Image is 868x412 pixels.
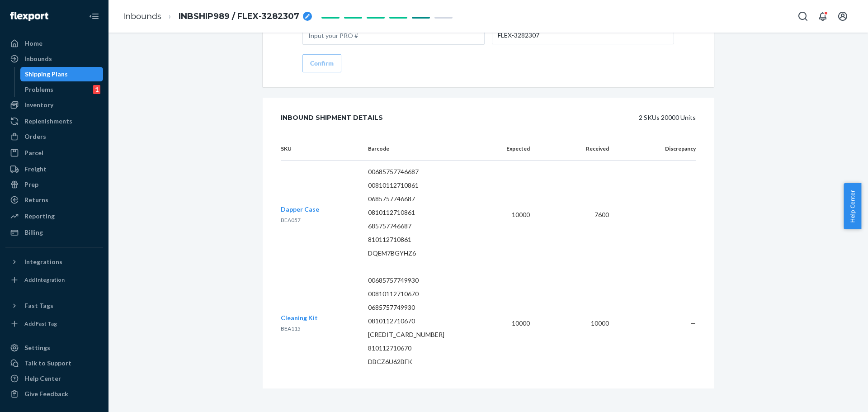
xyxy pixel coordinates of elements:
div: Integrations [24,257,62,266]
div: Help Center [24,374,61,383]
div: Inventory [24,100,53,109]
a: Add Fast Tag [5,317,103,331]
div: Add Integration [24,276,65,284]
td: 10000 [492,160,537,269]
div: Home [24,39,42,48]
a: Problems1 [20,82,104,97]
div: Problems [25,85,53,94]
th: Discrepancy [616,137,696,161]
button: Integrations [5,255,103,269]
div: Settings [24,343,50,352]
span: — [690,211,696,218]
a: Shipping Plans [20,67,104,81]
button: Dapper Case [281,205,319,214]
p: 0810112710861 [368,208,485,217]
a: Prep [5,177,103,192]
p: DBCZ6U62BFK [368,357,485,366]
button: Open Search Box [794,7,812,25]
div: Billing [24,228,43,237]
input: Input your PRO # [302,27,485,45]
div: Confirm [310,59,334,68]
a: Talk to Support [5,356,103,370]
div: 1 [93,85,100,94]
a: Settings [5,341,103,355]
td: 7600 [537,160,617,269]
th: Received [537,137,617,161]
a: Inbounds [5,52,103,66]
button: Help Center [844,183,861,229]
p: 810112710861 [368,235,485,244]
p: 0685757749930 [368,303,485,312]
td: 10000 [492,269,537,378]
p: DQEM7BGYHZ6 [368,249,485,258]
img: Flexport logo [10,12,48,21]
span: Cleaning Kit [281,314,318,322]
th: Barcode [361,137,492,161]
p: 00685757749930 [368,276,485,285]
span: BEA115 [281,325,301,332]
p: 0810112710670 [368,317,485,326]
div: Give Feedback [24,389,68,398]
div: Reporting [24,212,55,221]
a: Replenishments [5,114,103,128]
p: 00810112710670 [368,289,485,298]
a: Returns [5,193,103,207]
p: 810112710670 [368,344,485,353]
a: Inventory [5,98,103,112]
ol: breadcrumbs [116,3,319,30]
p: 00685757746687 [368,167,485,176]
button: Give Feedback [5,387,103,401]
div: Talk to Support [24,359,71,368]
button: Open account menu [834,7,852,25]
p: 0685757746687 [368,194,485,204]
div: Add Fast Tag [24,320,57,327]
div: Orders [24,132,46,141]
button: Close Navigation [85,7,103,25]
div: Prep [24,180,38,189]
a: Parcel [5,146,103,160]
div: Freight [24,165,47,174]
span: BEA057 [281,217,301,223]
p: 00810112710861 [368,181,485,190]
a: Help Center [5,371,103,386]
input: Input your Container Id [492,26,674,44]
div: Replenishments [24,117,72,126]
td: 10000 [537,269,617,378]
a: Reporting [5,209,103,223]
button: Cleaning Kit [281,313,318,322]
a: Orders [5,129,103,144]
span: — [690,319,696,327]
div: Returns [24,195,48,204]
div: Shipping Plans [25,70,68,79]
div: 2 SKUs 20000 Units [403,109,696,127]
a: Billing [5,225,103,240]
a: Freight [5,162,103,176]
p: [CREDIT_CARD_NUMBER] [368,330,485,339]
span: Dapper Case [281,205,319,213]
div: Parcel [24,148,43,157]
div: Inbound Shipment Details [281,109,383,127]
p: 685757746687 [368,222,485,231]
a: Home [5,36,103,51]
div: Inbounds [24,54,52,63]
button: Open notifications [814,7,832,25]
a: Add Integration [5,273,103,287]
button: Fast Tags [5,298,103,313]
span: INBSHIP989 / FLEX-3282307 [179,11,299,23]
th: SKU [281,137,361,161]
a: Inbounds [123,11,161,21]
div: Fast Tags [24,301,53,310]
button: Confirm [302,54,341,72]
th: Expected [492,137,537,161]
